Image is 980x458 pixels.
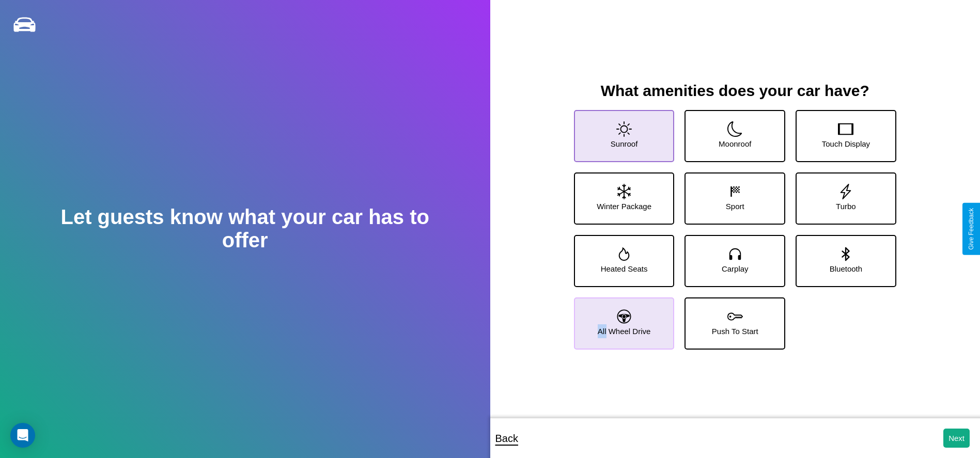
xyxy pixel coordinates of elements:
[830,262,862,276] p: Bluetooth
[495,429,518,448] p: Back
[726,199,744,213] p: Sport
[722,262,749,276] p: Carplay
[564,82,907,100] h3: What amenities does your car have?
[597,199,651,213] p: Winter Package
[822,137,870,151] p: Touch Display
[49,206,441,252] h2: Let guests know what your car has to offer
[712,324,758,338] p: Push To Start
[836,199,856,213] p: Turbo
[968,208,975,250] div: Give Feedback
[611,137,638,151] p: Sunroof
[598,324,651,338] p: All Wheel Drive
[943,429,970,448] button: Next
[601,262,648,276] p: Heated Seats
[719,137,751,151] p: Moonroof
[10,423,35,448] div: Open Intercom Messenger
